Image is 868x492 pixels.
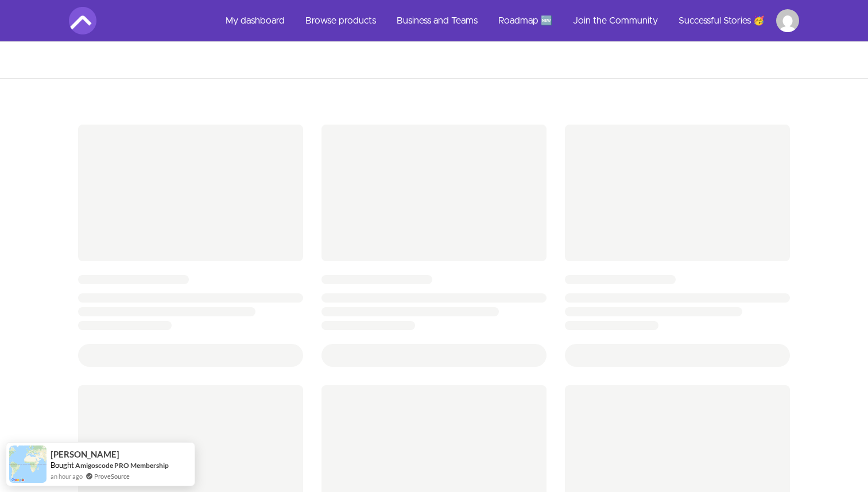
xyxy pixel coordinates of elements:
[216,7,294,34] a: My dashboard
[51,460,74,470] span: Bought
[69,7,96,34] img: Amigoscode logo
[51,450,119,459] span: [PERSON_NAME]
[489,7,561,34] a: Roadmap 🆕
[564,7,667,34] a: Join the Community
[776,9,799,32] img: Profile image for Oluwatobi Alaran
[216,7,799,34] nav: Main
[51,471,83,481] span: an hour ago
[387,7,487,34] a: Business and Teams
[296,7,385,34] a: Browse products
[9,445,46,483] img: provesource social proof notification image
[75,461,169,470] a: Amigoscode PRO Membership
[669,7,774,34] a: Successful Stories 🥳
[94,471,130,481] a: ProveSource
